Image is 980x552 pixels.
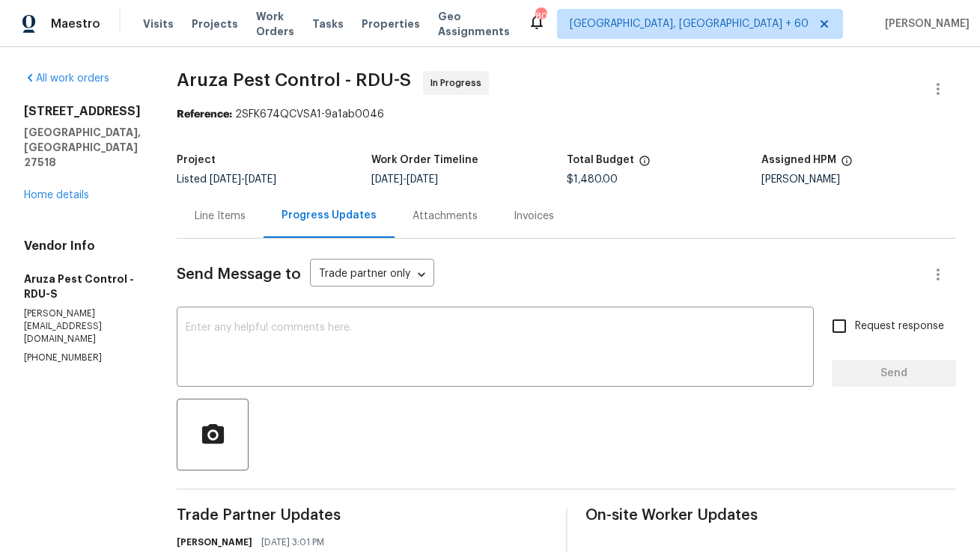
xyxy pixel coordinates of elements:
[143,16,174,31] span: Visits
[24,272,141,301] h5: Aruza Pest Control - RDU-S
[310,263,434,287] div: Trade partner only
[407,174,438,185] span: [DATE]
[413,209,478,224] div: Attachments
[24,352,141,364] p: [PHONE_NUMBER]
[371,155,478,165] h5: Work Order Timeline
[177,109,232,120] b: Reference:
[24,239,141,254] h4: Vendor Info
[879,16,970,31] span: [PERSON_NAME]
[639,155,651,174] span: The total cost of line items that have been proposed by Opendoor. This sum includes line items th...
[371,174,438,185] span: -
[430,76,487,91] span: In Progress
[567,155,634,165] h5: Total Budget
[177,174,276,185] span: Listed
[210,174,241,185] span: [DATE]
[312,19,344,29] span: Tasks
[177,508,548,523] span: Trade Partner Updates
[570,16,809,31] span: [GEOGRAPHIC_DATA], [GEOGRAPHIC_DATA] + 60
[855,319,944,334] span: Request response
[362,16,420,31] span: Properties
[438,9,510,39] span: Geo Assignments
[761,174,956,185] div: [PERSON_NAME]
[24,307,141,346] p: [PERSON_NAME][EMAIL_ADDRESS][DOMAIN_NAME]
[567,174,618,185] span: $1,480.00
[514,209,554,224] div: Invoices
[261,535,324,550] span: [DATE] 3:01 PM
[177,71,411,89] span: Aruza Pest Control - RDU-S
[371,174,403,185] span: [DATE]
[24,73,109,84] a: All work orders
[177,107,956,122] div: 2SFK674QCVSA1-9a1ab0046
[585,508,957,523] span: On-site Worker Updates
[192,16,238,31] span: Projects
[24,104,141,119] h2: [STREET_ADDRESS]
[761,155,836,165] h5: Assigned HPM
[24,125,141,170] h5: [GEOGRAPHIC_DATA], [GEOGRAPHIC_DATA] 27518
[51,16,100,31] span: Maestro
[177,155,216,165] h5: Project
[24,190,89,200] a: Home details
[535,9,546,24] div: 807
[281,208,377,223] div: Progress Updates
[177,267,301,282] span: Send Message to
[195,209,246,224] div: Line Items
[841,155,853,174] span: The hpm assigned to this work order.
[210,174,276,185] span: -
[245,174,276,185] span: [DATE]
[256,9,294,39] span: Work Orders
[177,535,252,550] h6: [PERSON_NAME]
